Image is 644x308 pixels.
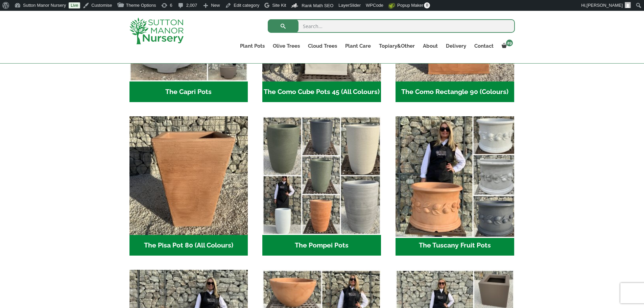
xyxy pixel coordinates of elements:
[396,81,514,102] h2: The Como Rectangle 90 (Colours)
[341,41,375,51] a: Plant Care
[375,41,419,51] a: Topiary&Other
[262,81,381,102] h2: The Como Cube Pots 45 (All Colours)
[392,114,517,238] img: The Tuscany Fruit Pots
[236,41,269,51] a: Plant Pots
[129,116,248,235] img: The Pisa Pot 80 (All Colours)
[442,41,470,51] a: Delivery
[69,2,80,8] a: Live
[302,3,333,8] span: Rank Math SEO
[129,116,248,256] a: Visit product category The Pisa Pot 80 (All Colours)
[129,18,184,44] img: logo
[424,2,430,8] span: 0
[470,41,498,51] a: Contact
[269,41,304,51] a: Olive Trees
[587,3,623,8] span: [PERSON_NAME]
[262,116,381,235] img: The Pompei Pots
[498,41,515,51] a: 29
[419,41,442,51] a: About
[396,116,514,256] a: Visit product category The Tuscany Fruit Pots
[506,40,513,46] span: 29
[268,19,515,33] input: Search...
[272,3,286,8] span: Site Kit
[262,235,381,256] h2: The Pompei Pots
[396,235,514,256] h2: The Tuscany Fruit Pots
[262,116,381,256] a: Visit product category The Pompei Pots
[129,235,248,256] h2: The Pisa Pot 80 (All Colours)
[304,41,341,51] a: Cloud Trees
[129,81,248,102] h2: The Capri Pots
